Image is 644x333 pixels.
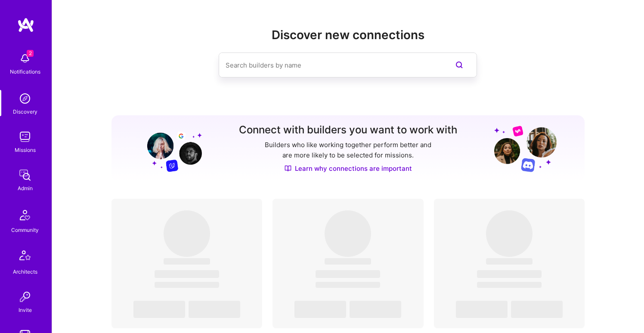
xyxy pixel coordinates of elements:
img: bell [16,50,34,67]
span: ‌ [189,301,240,318]
img: Grow your network [494,125,557,172]
p: Builders who like working together perform better and are more likely to be selected for missions. [263,140,433,160]
div: Architects [13,267,37,276]
div: Community [11,225,39,234]
span: ‌ [155,282,219,288]
img: discovery [16,90,34,107]
img: teamwork [16,128,34,145]
img: Community [15,205,35,225]
div: Notifications [10,67,40,76]
span: ‌ [316,282,380,288]
span: ‌ [456,301,508,318]
img: admin teamwork [16,166,34,184]
span: ‌ [486,258,533,265]
div: Invite [19,305,32,314]
img: Invite [16,288,34,305]
img: logo [17,17,34,33]
input: Search builders by name [226,54,436,76]
span: ‌ [164,210,210,257]
div: Discovery [13,107,37,116]
span: ‌ [350,301,401,318]
i: icon SearchPurple [454,60,464,70]
h3: Connect with builders you want to work with [239,124,457,136]
span: ‌ [294,301,346,318]
img: Discover [285,165,291,172]
div: Missions [15,145,36,154]
span: ‌ [477,270,542,278]
span: ‌ [155,270,219,278]
span: ‌ [477,282,542,288]
span: ‌ [511,301,563,318]
img: Grow your network [139,125,202,172]
span: ‌ [325,258,371,265]
a: Learn why connections are important [285,164,412,173]
span: ‌ [325,210,371,257]
img: Architects [15,247,35,267]
span: ‌ [486,210,533,257]
span: ‌ [316,270,380,278]
span: ‌ [164,258,210,265]
div: Admin [18,184,33,193]
span: ‌ [133,301,185,318]
h2: Discover new connections [111,28,585,42]
span: 2 [27,50,34,57]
